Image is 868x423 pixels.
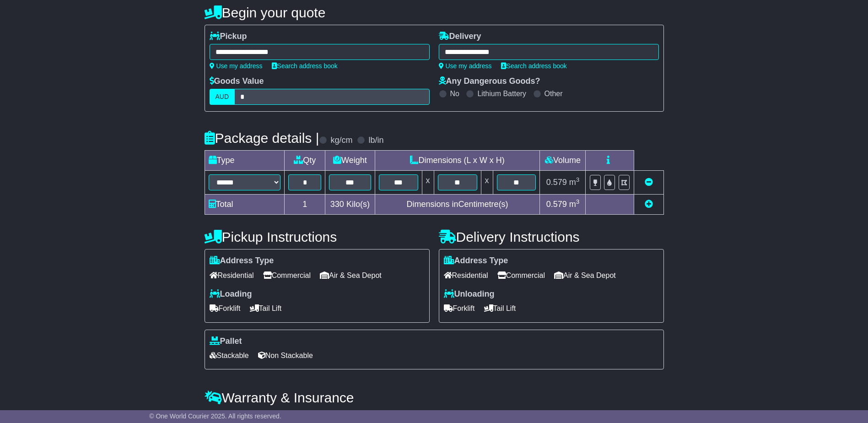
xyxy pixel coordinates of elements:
a: Use my address [210,62,263,70]
sup: 3 [576,176,580,183]
span: 330 [330,200,344,209]
span: Non Stackable [258,348,313,363]
td: Kilo(s) [325,195,375,215]
label: Goods Value [210,76,264,87]
label: kg/cm [330,136,352,146]
a: Search address book [272,62,338,70]
span: Commercial [263,268,311,282]
span: m [569,200,580,209]
span: Residential [210,268,254,282]
h4: Delivery Instructions [439,229,664,244]
sup: 3 [576,198,580,205]
span: Tail Lift [250,301,282,315]
td: x [481,171,493,195]
h4: Begin your quote [205,5,664,20]
span: Residential [444,268,488,282]
a: Remove this item [645,178,653,187]
a: Search address book [501,62,567,70]
a: Add new item [645,200,653,209]
label: Pickup [210,32,247,42]
label: Unloading [444,289,495,299]
label: Address Type [444,256,508,266]
span: Forklift [210,301,241,315]
span: Air & Sea Depot [320,268,382,282]
label: AUD [210,89,235,105]
span: Air & Sea Depot [554,268,616,282]
td: Weight [325,151,375,171]
a: Use my address [439,62,492,70]
label: Other [545,89,563,98]
td: Volume [540,151,586,171]
td: Dimensions in Centimetre(s) [375,195,540,215]
td: Type [205,151,285,171]
span: 0.579 [546,178,567,187]
span: Tail Lift [484,301,516,315]
label: Any Dangerous Goods? [439,76,540,87]
span: m [569,178,580,187]
td: 1 [285,195,325,215]
label: lb/in [368,136,383,146]
label: Address Type [210,256,274,266]
td: Total [205,195,285,215]
label: Loading [210,289,252,299]
span: © One World Courier 2025. All rights reserved. [149,412,281,420]
h4: Warranty & Insurance [205,390,664,405]
span: 0.579 [546,200,567,209]
label: Delivery [439,32,481,42]
span: Stackable [210,348,249,363]
span: Commercial [497,268,545,282]
td: Dimensions (L x W x H) [375,151,540,171]
label: No [450,89,459,98]
td: x [422,171,434,195]
label: Lithium Battery [477,89,526,98]
h4: Pickup Instructions [205,229,430,244]
h4: Package details | [205,130,319,146]
td: Qty [285,151,325,171]
label: Pallet [210,336,242,347]
span: Forklift [444,301,475,315]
